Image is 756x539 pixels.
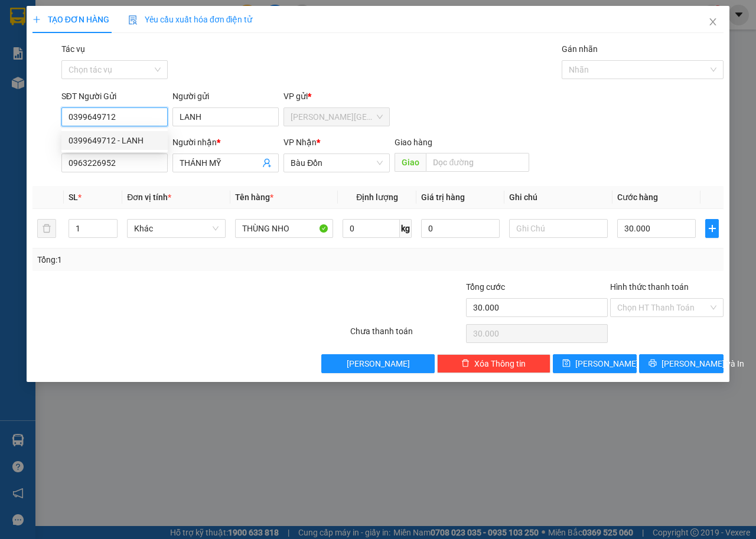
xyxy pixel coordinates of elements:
span: Xóa Thông tin [474,357,526,370]
span: Yêu cầu xuất hóa đơn điện tử [128,15,253,24]
div: Người nhận [172,136,279,149]
div: Người gửi [172,90,279,103]
div: VP gửi [283,90,390,103]
input: Ghi Chú [509,219,608,238]
span: plus [706,224,718,233]
div: Tổng: 1 [37,253,293,266]
span: [PERSON_NAME] [575,357,638,370]
span: Bàu Đồn [291,154,383,172]
button: Close [696,6,729,39]
span: Đơn vị tính [127,192,171,202]
span: [PERSON_NAME] [347,357,410,370]
span: user-add [262,158,272,168]
span: TẠO ĐƠN HÀNG [32,15,109,24]
img: icon [128,15,138,25]
button: delete [37,219,56,238]
div: SĐT Người Gửi [61,90,168,103]
input: Dọc đường [426,153,529,172]
button: printer[PERSON_NAME] và In [639,354,724,373]
th: Ghi chú [504,186,612,209]
span: Tên hàng [235,192,273,202]
label: Hình thức thanh toán [610,282,689,292]
span: delete [461,359,470,368]
span: plus [32,15,41,24]
button: deleteXóa Thông tin [437,354,550,373]
button: [PERSON_NAME] [321,354,435,373]
input: VD: Bàn, Ghế [235,219,334,238]
label: Gán nhãn [562,44,598,54]
button: plus [705,219,719,238]
span: close [708,17,718,27]
span: Dương Minh Châu [291,108,383,126]
span: Giao hàng [395,138,432,147]
label: Tác vụ [61,44,85,54]
div: Chưa thanh toán [349,325,465,345]
span: printer [649,359,657,368]
div: SĐT Người Nhận [61,136,168,149]
span: Cước hàng [617,192,658,202]
button: save[PERSON_NAME] [553,354,637,373]
span: SL [69,192,78,202]
span: save [562,359,571,368]
input: 0 [421,219,500,238]
span: Giá trị hàng [421,192,465,202]
span: VP Nhận [283,138,317,147]
span: Giao [395,153,426,172]
span: Khác [134,220,219,237]
span: Định lượng [356,192,398,202]
span: kg [400,219,412,238]
span: Tổng cước [466,282,505,292]
span: [PERSON_NAME] và In [661,357,744,370]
